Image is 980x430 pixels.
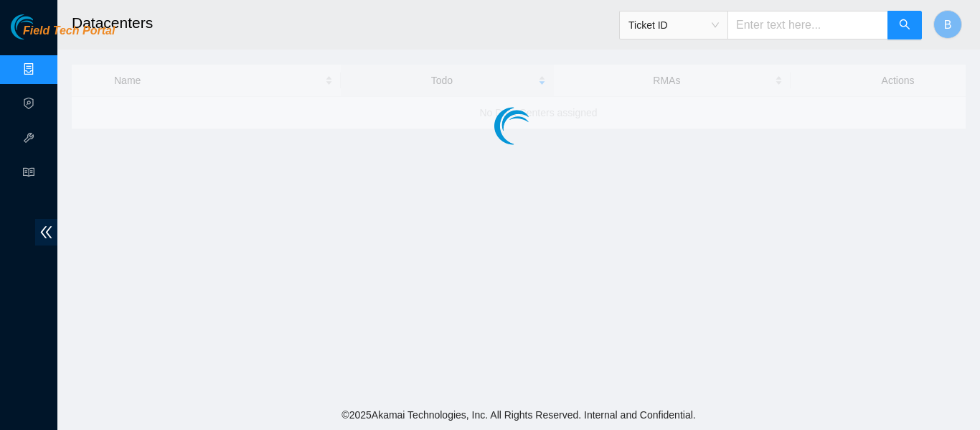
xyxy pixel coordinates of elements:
input: Enter text here... [727,11,888,39]
span: double-left [35,219,57,246]
img: Akamai Technologies [11,14,72,39]
button: search [887,11,922,39]
a: Akamai TechnologiesField Tech Portal [11,26,115,45]
span: Ticket ID [628,14,719,36]
span: B [944,16,952,34]
span: search [899,19,910,32]
footer: © 2025 Akamai Technologies, Inc. All Rights Reserved. Internal and Confidential. [57,400,980,430]
button: B [933,10,962,39]
span: Field Tech Portal [23,24,115,38]
span: read [23,160,34,189]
